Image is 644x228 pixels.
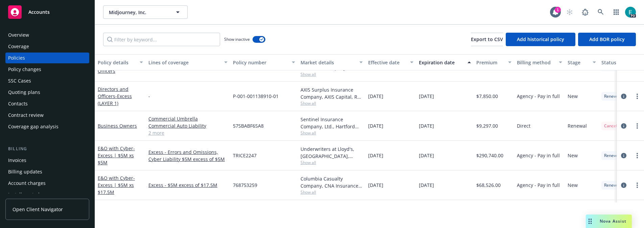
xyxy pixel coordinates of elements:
[604,123,623,129] span: Cancelled
[13,206,63,213] span: Open Client Navigator
[98,86,132,106] a: Directors and Officers
[5,145,89,152] div: Billing
[98,175,135,195] a: E&O with Cyber
[419,93,434,100] span: [DATE]
[620,181,628,189] a: circleInformation
[5,41,89,52] a: Coverage
[471,33,503,46] button: Export to CSV
[476,93,498,100] span: $7,850.00
[620,92,628,100] a: circleInformation
[368,122,383,129] span: [DATE]
[98,145,135,166] a: E&O with Cyber
[5,30,89,40] a: Overview
[298,54,365,70] button: Market details
[301,130,363,136] span: Show all
[8,53,25,63] div: Policies
[148,122,228,129] a: Commercial Auto Liability
[568,59,589,66] div: Stage
[98,61,128,74] a: Directors and Officers
[233,122,264,129] span: 57SBABF6SA8
[5,155,89,166] a: Invoices
[5,110,89,121] a: Contract review
[98,175,135,195] span: - Excess | $5M xs $17.5M
[578,33,636,46] button: Add BOR policy
[148,129,228,136] a: 2 more
[476,152,503,159] span: $290,740.00
[604,153,621,159] span: Renewed
[517,122,530,129] span: Direct
[148,182,228,189] a: Excess - $5M excess of $17.5M
[514,54,565,70] button: Billing method
[8,166,42,177] div: Billing updates
[5,3,89,22] a: Accounts
[506,33,575,46] button: Add historical policy
[301,100,363,106] span: Show all
[8,30,29,40] div: Overview
[476,182,501,189] span: $68,526.00
[419,182,434,189] span: [DATE]
[368,152,383,159] span: [DATE]
[98,59,136,66] div: Policy details
[301,145,363,160] div: Underwriters at Lloyd's, [GEOGRAPHIC_DATA], [PERSON_NAME] of London, CRC Group
[8,121,58,132] div: Coverage gap analysis
[230,54,298,70] button: Policy number
[8,178,46,189] div: Account charges
[568,93,578,100] span: New
[301,71,363,77] span: Show all
[517,93,560,100] span: Agency - Pay in full
[633,92,641,100] a: more
[103,33,220,46] input: Filter by keyword...
[633,152,641,160] a: more
[148,59,220,66] div: Lines of coverage
[301,86,363,100] div: AXIS Surplus Insurance Company, AXIS Capital, RT Specialty Insurance Services, LLC (RSG Specialty...
[604,93,621,99] span: Renewed
[633,122,641,130] a: more
[365,54,416,70] button: Effective date
[604,182,621,188] span: Renewed
[625,7,636,18] img: photo
[95,54,146,70] button: Policy details
[600,218,626,224] span: Nova Assist
[5,189,89,200] a: Installment plans
[368,93,383,100] span: [DATE]
[471,36,503,42] span: Export to CSV
[148,115,228,122] a: Commercial Umbrella
[148,149,228,163] a: Excess - Errors and Omissions, Cyber Liability $5M excess of $5M
[109,9,167,16] span: Midjourney, Inc.
[233,59,288,66] div: Policy number
[555,7,561,13] div: 1
[233,182,257,189] span: 768753259
[5,53,89,63] a: Policies
[224,36,250,42] span: Show inactive
[601,59,643,66] div: Status
[633,181,641,189] a: more
[8,189,48,200] div: Installment plans
[301,59,355,66] div: Market details
[5,87,89,98] a: Quoting plans
[103,5,188,19] button: Midjourney, Inc.
[8,87,40,98] div: Quoting plans
[594,5,607,19] a: Search
[517,36,564,42] span: Add historical policy
[578,5,592,19] a: Report a Bug
[8,110,44,121] div: Contract review
[476,59,504,66] div: Premium
[301,116,363,130] div: Sentinel Insurance Company, Ltd., Hartford Insurance Group
[5,178,89,189] a: Account charges
[301,175,363,189] div: Columbia Casualty Company, CNA Insurance, CRC Group
[620,122,628,130] a: circleInformation
[5,121,89,132] a: Coverage gap analysis
[233,152,257,159] span: TRICE2247
[620,152,628,160] a: circleInformation
[474,54,514,70] button: Premium
[368,182,383,189] span: [DATE]
[98,123,137,129] a: Business Owners
[568,122,587,129] span: Renewal
[517,182,560,189] span: Agency - Pay in full
[8,155,26,166] div: Invoices
[565,54,599,70] button: Stage
[586,215,632,228] button: Nova Assist
[5,98,89,109] a: Contacts
[517,152,560,159] span: Agency - Pay in full
[98,145,135,166] span: - Excess | $5M xs $5M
